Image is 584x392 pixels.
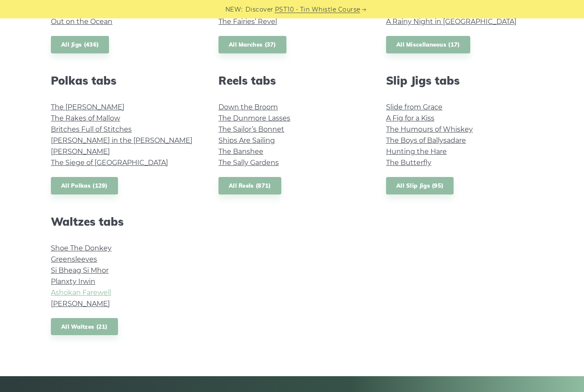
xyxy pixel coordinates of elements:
a: The Siege of [GEOGRAPHIC_DATA] [51,159,168,167]
a: The Fairies’ Revel [218,18,277,26]
a: PST10 - Tin Whistle Course [275,5,360,15]
a: A Rainy Night in [GEOGRAPHIC_DATA] [386,18,516,26]
a: All Marches (37) [218,36,286,54]
a: Ships Are Sailing [218,137,275,145]
a: All Reels (871) [218,177,281,195]
h2: Waltzes tabs [51,215,198,229]
a: All Slip Jigs (95) [386,177,454,195]
a: Ashokan Farewell [51,289,111,297]
a: Slide from Grace [386,103,442,112]
h2: Polkas tabs [51,74,198,88]
a: The Butterfly [386,159,431,167]
a: The Banshee [218,148,263,156]
a: Out on the Ocean [51,18,112,26]
a: Hunting the Hare [386,148,447,156]
a: The Boys of Ballysadare [386,137,466,145]
a: Si­ Bheag Si­ Mhor [51,267,109,275]
a: A Fig for a Kiss [386,115,434,123]
a: Britches Full of Stitches [51,126,132,134]
a: The Rakes of Mallow [51,115,120,123]
a: All Jigs (436) [51,36,109,54]
h2: Slip Jigs tabs [386,74,533,88]
a: Down the Broom [218,103,278,112]
a: [PERSON_NAME] [51,300,110,308]
a: The [PERSON_NAME] [51,103,124,112]
a: [PERSON_NAME] in the [PERSON_NAME] [51,137,192,145]
a: All Miscellaneous (17) [386,36,470,54]
a: The Dunmore Lasses [218,115,290,123]
a: The Sailor’s Bonnet [218,126,284,134]
h2: Reels tabs [218,74,366,88]
a: All Waltzes (21) [51,318,118,336]
span: Discover [245,5,274,15]
a: The Sally Gardens [218,159,279,167]
span: NEW: [225,5,243,15]
a: Planxty Irwin [51,278,95,286]
a: Greensleeves [51,256,97,264]
a: All Polkas (129) [51,177,118,195]
a: Shoe The Donkey [51,245,112,253]
a: [PERSON_NAME] [51,148,110,156]
a: The Humours of Whiskey [386,126,473,134]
